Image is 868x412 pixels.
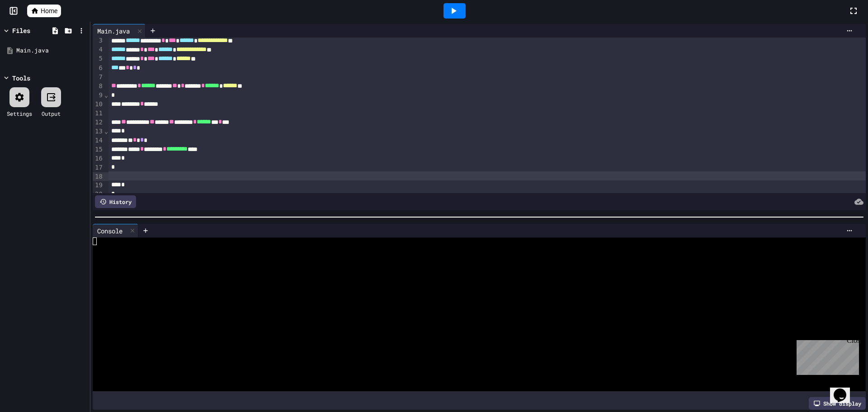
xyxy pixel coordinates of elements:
[93,145,104,154] div: 15
[93,26,134,36] div: Main.java
[12,26,30,35] div: Files
[809,397,866,410] div: Show display
[93,91,104,100] div: 9
[93,226,127,236] div: Console
[16,46,87,55] div: Main.java
[93,100,104,109] div: 10
[93,224,138,237] div: Console
[104,128,108,135] span: Fold line
[93,118,104,127] div: 12
[93,181,104,190] div: 19
[95,195,136,208] div: History
[7,109,32,118] div: Settings
[93,36,104,45] div: 3
[41,6,57,15] span: Home
[93,24,146,38] div: Main.java
[4,4,62,57] div: Chat with us now!Close
[830,376,859,403] iframe: chat widget
[93,127,104,136] div: 13
[93,136,104,145] div: 14
[93,73,104,82] div: 7
[27,5,61,17] a: Home
[793,336,859,375] iframe: chat widget
[93,172,104,181] div: 18
[12,73,30,83] div: Tools
[93,109,104,118] div: 11
[93,154,104,163] div: 16
[93,163,104,172] div: 17
[93,45,104,54] div: 4
[104,91,108,99] span: Fold line
[93,82,104,91] div: 8
[93,54,104,63] div: 5
[93,64,104,73] div: 6
[93,190,104,199] div: 20
[42,109,61,118] div: Output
